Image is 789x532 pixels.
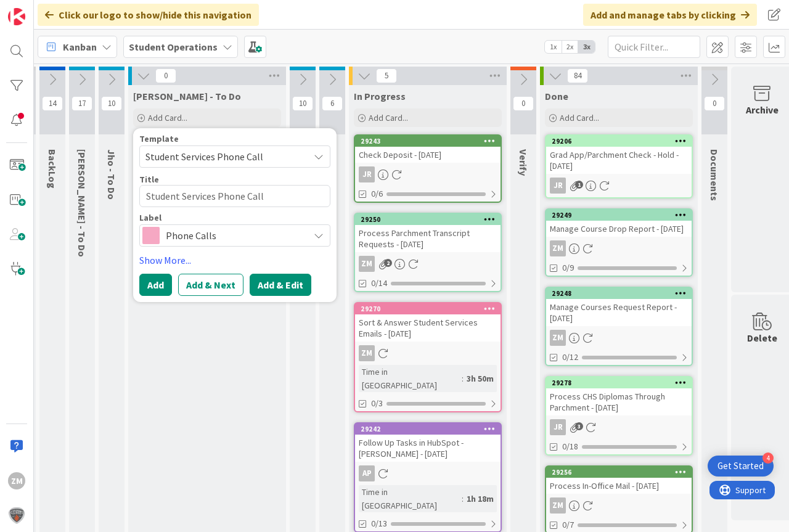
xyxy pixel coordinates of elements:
div: ZM [546,240,692,256]
div: Manage Course Drop Report - [DATE] [546,221,692,237]
div: 29242Follow Up Tasks in HubSpot - [PERSON_NAME] - [DATE] [355,424,501,462]
span: 5 [376,68,397,83]
span: Student Services Phone Call [145,149,300,165]
div: 29243 [355,136,501,147]
div: Grad App/Parchment Check - Hold - [DATE] [546,147,692,174]
div: 3h 50m [464,372,497,385]
div: JR [546,178,692,194]
span: 0/12 [562,351,578,364]
span: 0/7 [562,518,574,531]
button: Add & Next [178,274,243,296]
div: 29278Process CHS Diplomas Through Parchment - [DATE] [546,377,692,415]
div: 29270 [361,305,501,313]
span: : [462,492,464,505]
div: ZM [550,330,566,346]
div: 1h 18m [464,492,497,505]
div: 29206Grad App/Parchment Check - Hold - [DATE] [546,136,692,174]
div: AP [359,465,375,481]
div: 29206 [552,137,692,145]
span: Add Card... [148,112,187,123]
div: 29206 [546,136,692,147]
div: 29243Check Deposit - [DATE] [355,136,501,163]
div: Click our logo to show/hide this navigation [38,4,259,26]
div: 29256 [552,468,692,477]
span: 1 [575,181,583,189]
span: 10 [101,96,122,111]
span: Template [139,134,179,143]
div: Manage Courses Request Report - [DATE] [546,299,692,326]
input: Quick Filter... [608,36,700,58]
span: 0/3 [371,397,383,410]
div: 29256Process In-Office Mail - [DATE] [546,467,692,494]
div: Process In-Office Mail - [DATE] [546,478,692,494]
span: Support [26,2,56,17]
span: 0/6 [371,187,383,200]
div: Delete [747,330,777,345]
img: Visit kanbanzone.com [8,8,25,25]
img: avatar [8,507,25,524]
span: 10 [292,96,313,111]
div: 29250 [355,214,501,225]
div: Sort & Answer Student Services Emails - [DATE] [355,314,501,342]
div: JR [550,419,566,435]
button: Add [139,274,172,296]
div: JR [550,178,566,194]
div: Follow Up Tasks in HubSpot - [PERSON_NAME] - [DATE] [355,435,501,462]
div: 29270Sort & Answer Student Services Emails - [DATE] [355,303,501,342]
span: In Progress [354,90,406,102]
span: 0 [155,68,176,83]
div: 29250Process Parchment Transcript Requests - [DATE] [355,214,501,252]
div: Process CHS Diplomas Through Parchment - [DATE] [546,388,692,415]
div: Check Deposit - [DATE] [355,147,501,163]
span: 0 [704,96,725,111]
div: ZM [355,345,501,361]
div: Add and manage tabs by clicking [583,4,757,26]
div: 29243 [361,137,501,145]
div: 29248 [546,288,692,299]
div: JR [546,419,692,435]
div: Open Get Started checklist, remaining modules: 4 [708,456,774,477]
span: 84 [567,68,588,83]
div: ZM [355,256,501,272]
div: 29248 [552,289,692,298]
span: 6 [322,96,343,111]
div: 29278 [546,377,692,388]
b: Student Operations [129,41,218,53]
div: ZM [550,497,566,514]
div: JR [355,166,501,182]
div: ZM [8,472,25,489]
div: 29278 [552,379,692,387]
span: 0/14 [371,277,387,290]
div: 4 [762,452,774,464]
textarea: Student Services Phone Call [139,185,330,207]
a: Show More... [139,253,330,268]
div: Process Parchment Transcript Requests - [DATE] [355,225,501,252]
span: 0 [513,96,534,111]
span: : [462,372,464,385]
button: Add & Edit [250,274,311,296]
span: 0/9 [562,261,574,274]
div: ZM [546,330,692,346]
div: ZM [359,256,375,272]
label: Title [139,174,159,185]
div: ZM [546,497,692,514]
div: Archive [746,102,779,117]
span: Emilie - To Do [76,149,88,257]
div: 29249Manage Course Drop Report - [DATE] [546,210,692,237]
div: 29249 [552,211,692,219]
span: BackLog [46,149,59,189]
div: Time in [GEOGRAPHIC_DATA] [359,365,462,392]
div: AP [355,465,501,481]
span: 2 [384,259,392,267]
div: ZM [359,345,375,361]
span: 3x [578,41,595,53]
div: 29250 [361,215,501,224]
div: 29248Manage Courses Request Report - [DATE] [546,288,692,326]
div: 29270 [355,303,501,314]
div: Get Started [717,460,764,472]
span: Label [139,213,161,222]
span: 0/13 [371,517,387,530]
span: Phone Calls [166,227,303,244]
span: Zaida - To Do [133,90,241,102]
span: 14 [42,96,63,111]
